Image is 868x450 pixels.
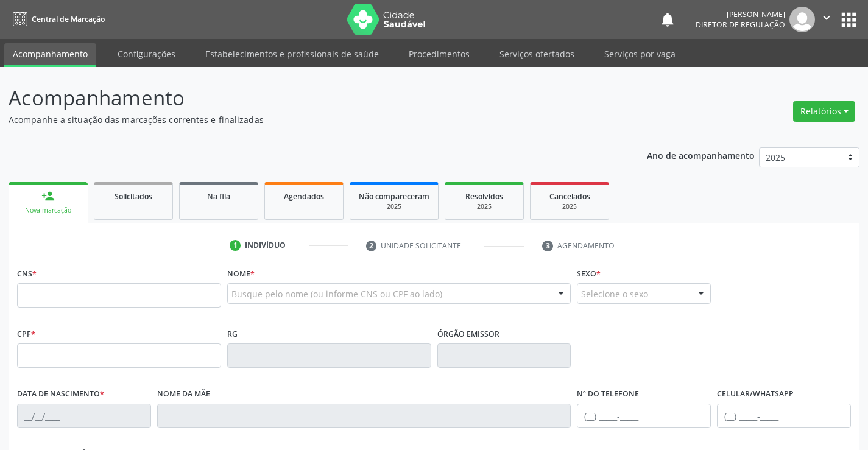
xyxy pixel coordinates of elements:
[227,264,255,283] label: Nome
[359,191,429,202] span: Não compareceram
[647,147,755,163] p: Ano de acompanhamento
[4,43,96,67] a: Acompanhamento
[577,385,639,404] label: Nº do Telefone
[32,14,105,24] span: Central de Marcação
[549,191,590,202] span: Cancelados
[231,287,442,300] span: Busque pelo nome (ou informe CNS ou CPF ao lado)
[227,325,238,343] label: RG
[9,9,105,29] a: Central de Marcação
[17,404,151,428] input: __/__/____
[284,191,324,202] span: Agendados
[793,101,855,122] button: Relatórios
[465,191,503,202] span: Resolvidos
[596,43,684,65] a: Serviços por vaga
[245,240,286,251] div: Indivíduo
[820,11,833,24] i: 
[454,202,515,211] div: 2025
[359,202,429,211] div: 2025
[400,43,478,65] a: Procedimentos
[9,113,604,126] p: Acompanhe a situação das marcações correntes e finalizadas
[17,264,37,283] label: CNS
[659,11,676,28] button: notifications
[437,325,499,343] label: Órgão emissor
[41,189,55,203] div: person_add
[815,7,838,32] button: 
[109,43,184,65] a: Configurações
[157,385,210,404] label: Nome da mãe
[9,83,604,113] p: Acompanhamento
[17,206,79,215] div: Nova marcação
[115,191,152,202] span: Solicitados
[789,7,815,32] img: img
[17,325,35,343] label: CPF
[197,43,387,65] a: Estabelecimentos e profissionais de saúde
[539,202,600,211] div: 2025
[581,287,648,300] span: Selecione o sexo
[17,385,104,404] label: Data de nascimento
[838,9,859,30] button: apps
[491,43,583,65] a: Serviços ofertados
[577,264,601,283] label: Sexo
[696,9,785,19] div: [PERSON_NAME]
[577,404,711,428] input: (__) _____-_____
[230,240,241,251] div: 1
[207,191,230,202] span: Na fila
[717,404,851,428] input: (__) _____-_____
[717,385,794,404] label: Celular/WhatsApp
[696,19,785,30] span: Diretor de regulação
